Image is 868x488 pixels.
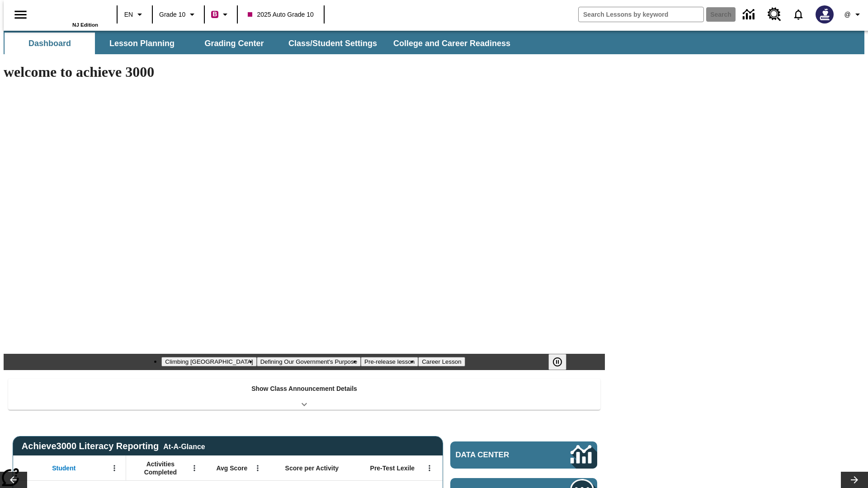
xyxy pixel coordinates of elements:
[7,1,34,28] button: Open side menu
[816,5,834,23] img: Avatar
[839,6,868,23] button: Profile/Settings
[386,33,518,54] button: College and Career Readiness
[108,461,121,475] button: Open Menu
[156,6,201,23] button: Grade: Grade 10, Select a grade
[4,31,864,54] div: SubNavbar
[548,354,576,370] div: Pause
[281,33,384,54] button: Class/Student Settings
[163,441,205,451] div: At-A-Glance
[124,10,133,19] span: EN
[212,9,217,20] span: B
[844,10,850,19] span: @
[787,3,810,26] a: Notifications
[737,2,762,27] a: Data Center
[161,357,256,366] button: Slide 1 Climbing Mount Tai
[423,461,436,475] button: Open Menu
[285,464,339,472] span: Score per Activity
[159,10,185,19] span: Grade 10
[39,4,98,22] a: Home
[131,460,190,476] span: Activities Completed
[208,6,234,23] button: Boost Class color is violet red. Change class color
[4,33,519,54] div: SubNavbar
[257,357,361,366] button: Slide 2 Defining Our Government's Purpose
[810,3,839,26] button: Select a new avatar
[72,22,98,28] span: NJ Edition
[450,441,597,469] a: Data Center
[52,464,75,472] span: Student
[120,6,149,23] button: Language: EN, Select a language
[248,10,313,19] span: 2025 Auto Grade 10
[370,464,415,472] span: Pre-Test Lexile
[4,64,605,80] h1: welcome to achieve 3000
[5,33,95,54] button: Dashboard
[418,357,465,366] button: Slide 4 Career Lesson
[579,7,703,22] input: search field
[39,3,98,28] div: Home
[456,450,540,460] span: Data Center
[548,354,566,370] button: Pause
[251,384,357,394] p: Show Class Announcement Details
[8,379,600,410] div: Show Class Announcement Details
[762,2,787,27] a: Resource Center, Will open in new tab
[97,33,187,54] button: Lesson Planning
[361,357,418,366] button: Slide 3 Pre-release lesson
[189,33,279,54] button: Grading Center
[216,464,247,472] span: Avg Score
[251,461,264,475] button: Open Menu
[841,472,868,488] button: Lesson carousel, Next
[22,441,205,451] span: Achieve3000 Literacy Reporting
[188,461,201,475] button: Open Menu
